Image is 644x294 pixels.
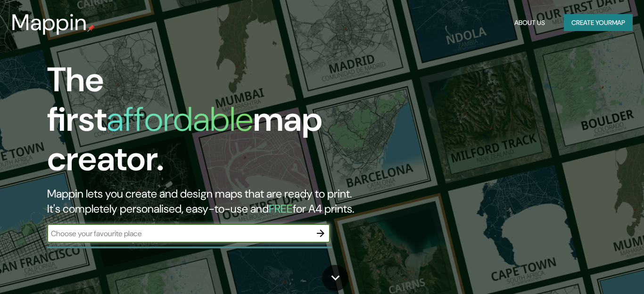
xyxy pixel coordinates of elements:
[269,201,293,216] h5: FREE
[47,60,369,186] h1: The first map creator.
[47,228,311,239] input: Choose your favourite place
[47,186,369,216] h2: Mappin lets you create and design maps that are ready to print. It's completely personalised, eas...
[11,9,87,36] h3: Mappin
[511,14,549,32] button: About Us
[87,24,95,32] img: mappin-pin
[107,97,253,141] h1: affordable
[564,14,633,32] button: Create yourmap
